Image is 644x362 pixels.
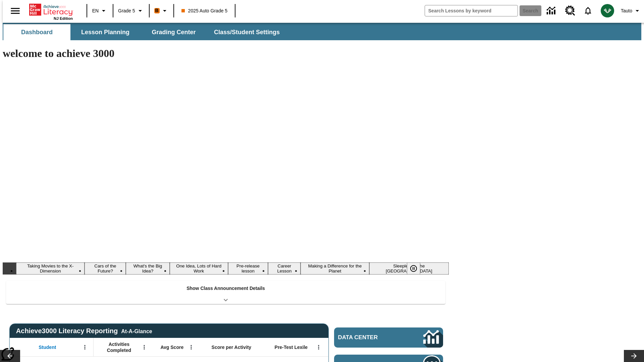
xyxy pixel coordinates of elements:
div: Show Class Announcement Details [6,281,445,304]
h1: welcome to achieve 3000 [3,47,449,60]
button: Slide 7 Making a Difference for the Planet [301,262,369,275]
button: Select a new avatar [597,2,618,19]
button: Slide 1 Taking Movies to the X-Dimension [16,262,85,275]
span: Achieve3000 Literacy Reporting [16,327,152,335]
div: Pause [407,262,427,275]
button: Open Menu [139,342,149,352]
div: At-A-Glance [121,327,152,335]
button: Open Menu [80,342,90,352]
button: Slide 3 What's the Big Idea? [126,262,169,275]
button: Boost Class color is orange. Change class color [152,5,171,17]
a: Home [29,3,73,16]
a: Data Center [543,2,561,20]
span: Grade 5 [118,7,135,14]
span: EN [92,7,99,14]
span: NJ Edition [54,16,73,20]
button: Slide 4 One Idea, Lots of Hard Work [170,262,228,275]
button: Pause [407,262,420,275]
span: Student [39,344,56,350]
button: Profile/Settings [618,5,644,17]
a: Notifications [579,2,597,19]
input: search field [425,5,518,16]
button: Language: EN, Select a language [89,5,111,17]
a: Data Center [334,327,443,348]
p: Show Class Announcement Details [186,285,265,292]
span: Activities Completed [97,341,141,353]
div: SubNavbar [3,23,641,40]
a: Resource Center, Will open in new tab [561,2,579,20]
span: Pre-Test Lexile [275,344,308,350]
button: Slide 8 Sleepless in the Animal Kingdom [369,262,449,275]
span: Data Center [338,334,401,341]
button: Open Menu [186,342,196,352]
div: Home [29,2,73,20]
div: SubNavbar [3,24,286,40]
button: Slide 5 Pre-release lesson [228,262,268,275]
button: Open Menu [314,342,324,352]
button: Slide 2 Cars of the Future? [85,262,126,275]
button: Lesson Planning [72,24,139,40]
span: B [155,6,159,15]
button: Lesson carousel, Next [624,350,644,362]
button: Open side menu [5,1,25,21]
button: Grade: Grade 5, Select a grade [115,5,147,17]
span: 2025 Auto Grade 5 [181,7,228,14]
img: avatar image [601,4,614,17]
button: Grading Center [140,24,207,40]
button: Class/Student Settings [209,24,285,40]
span: Score per Activity [212,344,252,350]
button: Slide 6 Career Lesson [268,262,301,275]
button: Dashboard [3,24,70,40]
span: Tauto [621,7,632,14]
span: Avg Score [160,344,183,350]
